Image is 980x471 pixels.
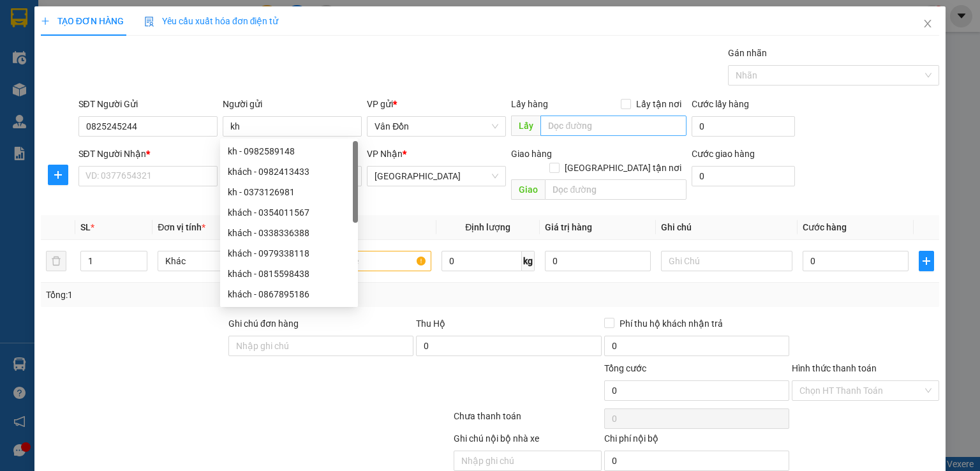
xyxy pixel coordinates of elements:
[692,166,795,186] input: Cước giao hàng
[220,141,358,161] div: kh - 0982589148
[540,116,687,136] input: Dọc đường
[220,223,358,243] div: khách - 0338336388
[367,97,506,111] div: VP gửi
[220,284,358,304] div: khách - 0867895186
[522,251,535,271] span: kg
[78,147,218,161] div: SĐT Người Nhận
[604,431,789,451] div: Chi phí nội bộ
[228,287,350,301] div: khách - 0867895186
[511,149,552,159] span: Giao hàng
[144,17,154,27] img: icon
[545,251,651,271] input: 0
[48,165,68,185] button: plus
[910,6,946,42] button: Close
[46,288,379,302] div: Tổng: 1
[228,318,299,329] label: Ghi chú đơn hàng
[228,206,350,220] div: khách - 0354011567
[511,99,548,109] span: Lấy hàng
[80,222,91,232] span: SL
[41,16,124,26] span: TẠO ĐƠN HÀNG
[919,256,933,266] span: plus
[220,264,358,284] div: khách - 0815598438
[220,243,358,264] div: khách - 0979338118
[545,179,687,200] input: Dọc đường
[465,222,510,232] span: Định lượng
[228,185,350,199] div: kh - 0373126981
[511,116,540,136] span: Lấy
[919,251,934,271] button: plus
[165,251,281,271] span: Khác
[661,251,792,271] input: Ghi Chú
[728,48,767,58] label: Gán nhãn
[228,144,350,158] div: kh - 0982589148
[46,251,66,271] button: delete
[367,149,403,159] span: VP Nhận
[78,97,218,111] div: SĐT Người Gửi
[41,17,50,26] span: plus
[300,251,431,271] input: VD: Bàn, Ghế
[228,336,413,356] input: Ghi chú đơn hàng
[923,19,933,29] span: close
[158,222,205,232] span: Đơn vị tính
[144,16,279,26] span: Yêu cầu xuất hóa đơn điện tử
[803,222,847,232] span: Cước hàng
[692,149,755,159] label: Cước giao hàng
[228,226,350,240] div: khách - 0338336388
[792,363,877,373] label: Hình thức thanh toán
[220,182,358,202] div: kh - 0373126981
[223,97,362,111] div: Người gửi
[692,99,749,109] label: Cước lấy hàng
[656,215,798,240] th: Ghi chú
[560,161,687,175] span: [GEOGRAPHIC_DATA] tận nơi
[220,202,358,223] div: khách - 0354011567
[228,165,350,179] div: khách - 0982413433
[604,363,646,373] span: Tổng cước
[228,246,350,260] div: khách - 0979338118
[228,267,350,281] div: khách - 0815598438
[375,167,498,186] span: Hà Nội
[511,179,545,200] span: Giao
[452,409,602,431] div: Chưa thanh toán
[220,161,358,182] div: khách - 0982413433
[48,170,68,180] span: plus
[454,431,601,451] div: Ghi chú nội bộ nhà xe
[454,451,601,471] input: Nhập ghi chú
[614,317,728,331] span: Phí thu hộ khách nhận trả
[545,222,592,232] span: Giá trị hàng
[631,97,687,111] span: Lấy tận nơi
[375,117,498,136] span: Vân Đồn
[416,318,445,329] span: Thu Hộ
[692,116,795,137] input: Cước lấy hàng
